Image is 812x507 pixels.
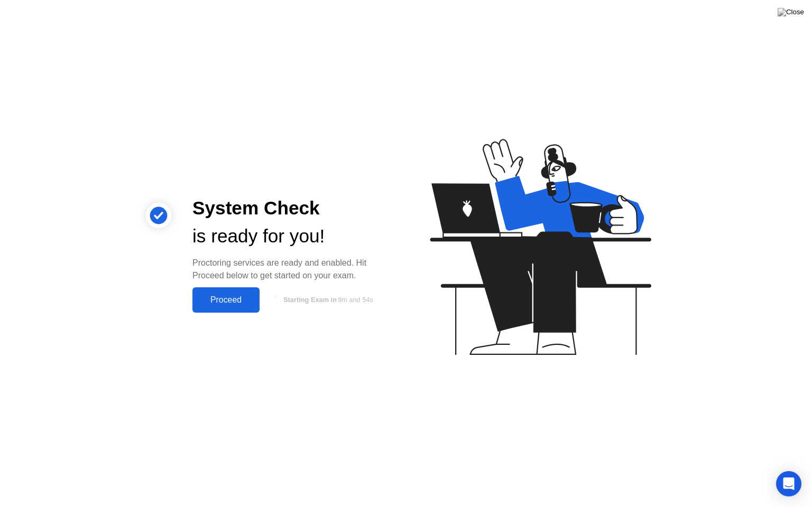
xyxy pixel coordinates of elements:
[265,290,389,310] button: Starting Exam in9m and 54s
[192,222,389,250] div: is ready for you!
[192,287,260,313] button: Proceed
[778,8,804,16] img: Close
[196,295,256,305] div: Proceed
[192,257,389,282] div: Proctoring services are ready and enabled. Hit Proceed below to get started on your exam.
[776,471,801,496] div: Open Intercom Messenger
[338,296,373,304] span: 9m and 54s
[192,194,389,222] div: System Check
